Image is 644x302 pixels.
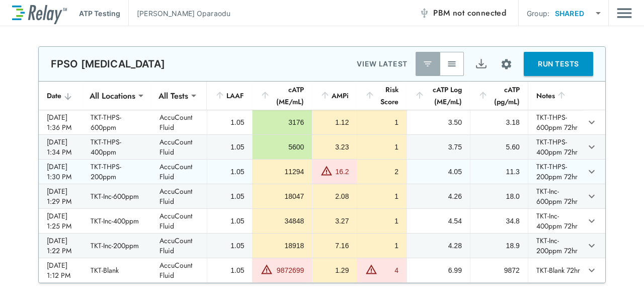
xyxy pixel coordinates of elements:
[320,90,349,102] div: AMPi
[79,8,120,19] p: ATP Testing
[215,216,244,226] div: 1.05
[478,117,520,127] div: 3.18
[215,90,244,102] div: LAAF
[151,258,207,282] td: AccuCount Fluid
[527,8,549,19] p: Group:
[151,209,207,233] td: AccuCount Fluid
[47,112,74,132] div: [DATE] 1:36 PM
[39,82,605,283] table: sticky table
[478,142,520,152] div: 5.60
[365,167,398,177] div: 2
[478,216,520,226] div: 34.8
[583,188,600,205] button: expand row
[335,167,349,177] div: 16.2
[83,234,151,258] td: TKT-Inc-200ppm
[47,260,74,280] div: [DATE] 1:12 PM
[51,58,165,70] p: FPSO [MEDICAL_DATA]
[478,265,520,275] div: 9872
[423,59,433,69] img: Latest
[415,191,462,201] div: 4.26
[215,241,244,251] div: 1.05
[415,3,510,23] button: PBM not connected
[583,138,600,156] button: expand row
[478,84,520,108] div: cATP (pg/mL)
[215,265,244,275] div: 1.05
[151,110,207,134] td: AccuCount Fluid
[151,234,207,258] td: AccuCount Fluid
[447,59,457,69] img: View All
[583,114,600,131] button: expand row
[261,117,304,127] div: 3176
[261,241,304,251] div: 18918
[415,84,462,108] div: cATP Log (ME/mL)
[83,86,142,106] div: All Locations
[47,162,74,182] div: [DATE] 1:30 PM
[478,167,520,177] div: 11.3
[83,184,151,208] td: TKT-Inc-600ppm
[320,165,333,177] img: Warning
[583,163,600,180] button: expand row
[357,58,408,70] p: VIEW LATEST
[47,186,74,206] div: [DATE] 1:29 PM
[617,4,632,23] img: Drawer Icon
[83,160,151,184] td: TKT-THPS-200ppm
[47,137,74,157] div: [DATE] 1:34 PM
[83,110,151,134] td: TKT-THPS-600ppm
[261,142,304,152] div: 5600
[524,52,593,76] button: RUN TESTS
[528,110,583,134] td: TKT-THPS-600ppm 72hr
[380,265,398,275] div: 4
[215,142,244,152] div: 1.05
[493,51,520,78] button: Site setup
[261,263,273,275] img: Warning
[365,241,398,251] div: 1
[365,263,377,275] img: Warning
[320,142,349,152] div: 3.23
[528,234,583,258] td: TKT-Inc-200ppm 72hr
[475,58,488,70] img: Export Icon
[419,8,429,18] img: Offline Icon
[83,258,151,282] td: TKT-Blank
[320,241,349,251] div: 7.16
[151,86,195,106] div: All Tests
[151,135,207,159] td: AccuCount Fluid
[83,135,151,159] td: TKT-THPS-400ppm
[47,236,74,256] div: [DATE] 1:22 PM
[83,209,151,233] td: TKT-Inc-400ppm
[453,7,506,19] span: not connected
[617,4,632,23] button: Main menu
[215,191,244,201] div: 1.05
[415,142,462,152] div: 3.75
[261,191,304,201] div: 18047
[151,160,207,184] td: AccuCount Fluid
[583,212,600,230] button: expand row
[39,82,83,110] th: Date
[261,167,304,177] div: 11294
[536,90,575,102] div: Notes
[365,84,398,108] div: Risk Score
[415,265,462,275] div: 6.99
[137,8,230,19] p: [PERSON_NAME] Oparaodu
[528,135,583,159] td: TKT-THPS-400ppm 72hr
[365,216,398,226] div: 1
[528,258,583,282] td: TKT-Blank 72hr
[583,237,600,254] button: expand row
[528,184,583,208] td: TKT-Inc-600ppm 72hr
[365,117,398,127] div: 1
[47,211,74,231] div: [DATE] 1:25 PM
[415,241,462,251] div: 4.28
[261,216,304,226] div: 34848
[320,265,349,275] div: 1.29
[320,216,349,226] div: 3.27
[528,209,583,233] td: TKT-Inc-400ppm 72hr
[415,167,462,177] div: 4.05
[583,262,600,279] button: expand row
[215,167,244,177] div: 1.05
[320,117,349,127] div: 1.12
[433,6,506,20] span: PBM
[365,191,398,201] div: 1
[469,52,493,76] button: Export
[365,142,398,152] div: 1
[478,241,520,251] div: 18.9
[320,191,349,201] div: 2.08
